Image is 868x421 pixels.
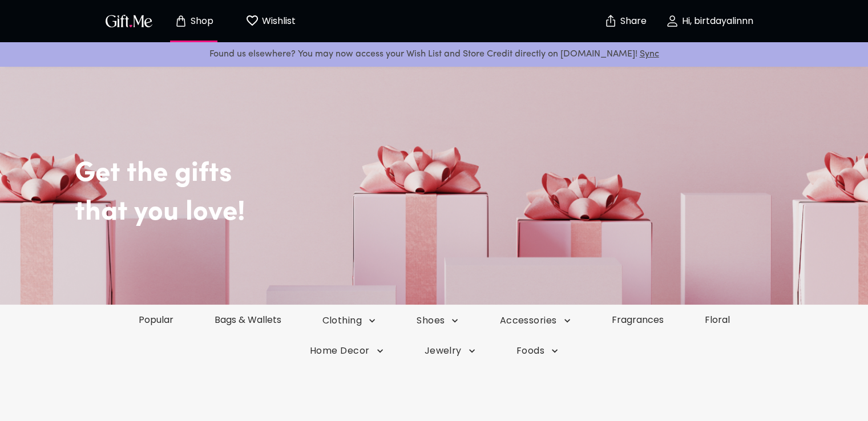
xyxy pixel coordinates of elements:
[194,313,302,326] a: Bags & Wallets
[425,345,475,357] span: Jewelry
[322,314,376,327] span: Clothing
[679,17,753,26] p: Hi, birtdayalinnn
[396,314,479,327] button: Shoes
[479,314,591,327] button: Accessories
[239,3,302,39] button: Wishlist page
[604,14,617,28] img: secure
[259,14,296,29] p: Wishlist
[684,313,750,326] a: Floral
[417,314,458,327] span: Shoes
[516,345,558,357] span: Foods
[289,345,404,357] button: Home Decor
[605,1,645,41] button: Share
[591,313,684,326] a: Fragrances
[652,3,766,39] button: Hi, birtdayalinnn
[188,17,213,26] p: Shop
[310,345,383,357] span: Home Decor
[499,314,570,327] span: Accessories
[640,50,659,59] a: Sync
[302,314,397,327] button: Clothing
[404,345,496,357] button: Jewelry
[118,313,194,326] a: Popular
[163,3,225,39] button: Store page
[9,47,859,62] p: Found us elsewhere? You may now access your Wish List and Store Credit directly on [DOMAIN_NAME]!
[102,14,156,28] button: GiftMe Logo
[75,123,845,191] h2: Get the gifts
[496,345,579,357] button: Foods
[617,17,647,26] p: Share
[75,196,845,229] h2: that you love!
[103,13,155,29] img: GiftMe Logo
